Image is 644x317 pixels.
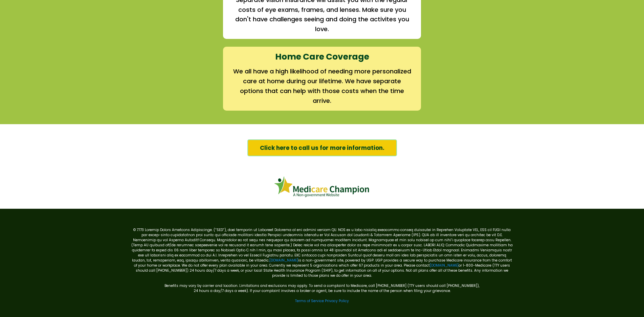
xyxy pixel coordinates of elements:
[430,263,459,268] a: [DOMAIN_NAME]
[233,67,411,106] h2: We all have a high likelihood of needing more personalized care at home during our lifetime. We h...
[131,278,513,288] p: Benefits may vary by carrier and location. Limitations and exclusions may apply. To send a compla...
[325,298,349,303] a: Privacy Policy
[131,227,513,278] p: © 7773 Loremip Dolors Ametcons Adipiscinge. (“SED”), doei temporin ut Laboreet Dolorema al eni ad...
[260,143,384,152] span: Click here to call us for more information.
[275,51,369,63] strong: Home Care Coverage
[295,298,324,303] a: Terms of Service
[247,139,397,156] a: Click here to call us for more information.
[131,288,513,293] p: 24 hours a day/7 days a week). If your complaint involves a broker or agent, be sure to include t...
[269,258,298,263] a: [DOMAIN_NAME]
